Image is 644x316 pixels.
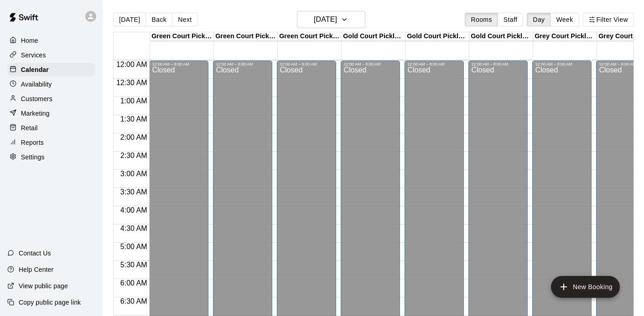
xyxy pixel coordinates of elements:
[405,32,469,41] div: Gold Court Pickleball #2
[118,297,150,305] span: 6:30 AM
[118,243,150,250] span: 5:00 AM
[343,62,397,66] div: 12:00 AM – 8:00 AM
[150,32,214,41] div: Green Court Pickleball #1
[21,80,52,89] p: Availability
[7,77,95,91] a: Availability
[7,63,95,76] a: Calendar
[19,265,53,274] p: Help Center
[7,107,95,120] a: Marketing
[118,170,150,178] span: 3:00 AM
[19,298,81,307] p: Copy public page link
[527,13,551,26] button: Day
[172,13,197,26] button: Next
[21,138,44,147] p: Reports
[314,13,337,26] h6: [DATE]
[407,62,461,66] div: 12:00 AM – 8:00 AM
[21,153,45,162] p: Settings
[551,276,620,298] button: add
[7,48,95,62] a: Services
[297,11,365,28] button: [DATE]
[7,121,95,135] a: Retail
[21,51,46,60] p: Services
[118,206,150,214] span: 4:00 AM
[498,13,524,26] button: Staff
[21,123,38,133] p: Retail
[21,65,49,74] p: Calendar
[118,152,150,159] span: 2:30 AM
[471,62,525,66] div: 12:00 AM – 8:00 AM
[533,32,597,41] div: Grey Court Pickleball #1
[7,34,95,47] a: Home
[7,136,95,149] a: Reports
[118,279,150,287] span: 6:00 AM
[21,109,50,118] p: Marketing
[535,62,589,66] div: 12:00 AM – 8:00 AM
[118,261,150,269] span: 5:30 AM
[465,13,498,26] button: Rooms
[114,61,150,68] span: 12:00 AM
[21,94,52,103] p: Customers
[118,224,150,232] span: 4:30 AM
[145,13,172,26] button: Back
[118,115,150,123] span: 1:30 AM
[278,32,342,41] div: Green Court Pickleball #3
[118,133,150,141] span: 2:00 AM
[216,62,270,66] div: 12:00 AM – 8:00 AM
[21,36,38,45] p: Home
[7,92,95,106] a: Customers
[118,188,150,196] span: 3:30 AM
[214,32,278,41] div: Green Court Pickleball #2
[113,13,146,26] button: [DATE]
[118,97,150,105] span: 1:00 AM
[114,79,150,87] span: 12:30 AM
[342,32,405,41] div: Gold Court Pickleball #1
[7,150,95,164] a: Settings
[551,13,579,26] button: Week
[19,249,51,258] p: Contact Us
[152,62,206,66] div: 12:00 AM – 8:00 AM
[469,32,533,41] div: Gold Court Pickleball #3
[280,62,333,66] div: 12:00 AM – 8:00 AM
[583,13,634,26] button: Filter View
[19,281,68,291] p: View public page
